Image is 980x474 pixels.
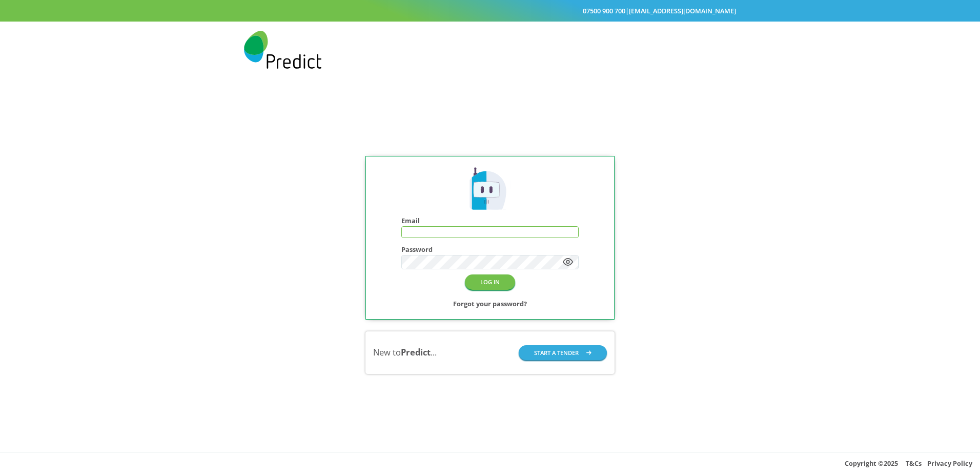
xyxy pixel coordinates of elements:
[466,166,514,213] img: Predict Mobile
[906,459,922,468] a: T&Cs
[244,5,736,17] div: |
[401,346,431,358] b: Predict
[629,6,736,15] a: [EMAIL_ADDRESS][DOMAIN_NAME]
[583,6,625,15] a: 07500 900 700
[927,459,972,468] a: Privacy Policy
[401,217,579,225] h4: Email
[453,298,527,310] a: Forgot your password?
[465,274,515,289] button: LOG IN
[373,346,437,359] div: New to ...
[519,345,607,360] button: START A TENDER
[401,246,579,253] h4: Password
[244,31,321,69] img: Predict Mobile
